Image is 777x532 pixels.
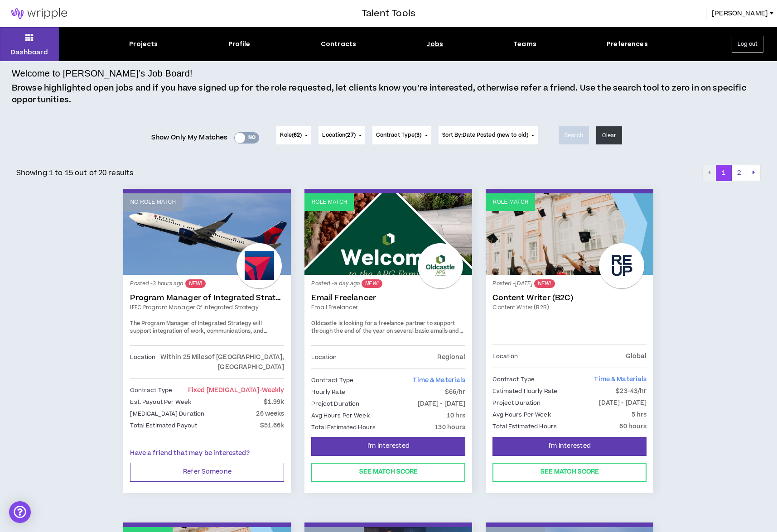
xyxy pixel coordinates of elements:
p: Role Match [311,198,347,206]
span: Time & Materials [594,375,647,384]
a: IFEC Program Manager of Integrated Strategy [130,303,284,312]
p: Posted - a day ago [311,279,465,288]
p: Posted - 3 hours ago [130,279,284,288]
span: Oldcastle is looking for a freelance partner to support through the end of the year on several ba... [311,320,463,343]
a: Program Manager of Integrated Strategy [130,293,284,302]
p: Location [311,352,337,362]
button: I'm Interested [492,437,647,456]
p: Total Estimated Hours [492,422,557,431]
p: Project Duration [492,398,541,408]
button: Log out [732,36,763,53]
h4: Welcome to [PERSON_NAME]’s Job Board! [12,67,193,80]
a: Content Writer (B2C) [492,293,647,302]
a: Email Freelancer [311,293,465,302]
p: 26 weeks [256,409,284,419]
p: Project Duration [311,399,359,409]
p: Showing 1 to 15 out of 20 results [16,168,134,178]
span: Sort By: Date Posted (new to old) [442,131,529,139]
button: Clear [596,126,623,144]
p: Posted - [DATE] [492,279,647,288]
p: Hourly Rate [311,387,345,397]
button: Location(27) [319,126,365,144]
span: The Program Manager of Integrated Strategy will support integration of work, communications, and ... [130,320,284,399]
span: - weekly [260,386,285,395]
p: Total Estimated Payout [130,421,197,431]
a: Email Freelancer [311,303,465,312]
span: 62 [294,131,300,139]
p: Dashboard [10,48,48,57]
sup: NEW! [534,279,555,288]
span: 3 [416,131,420,139]
h3: Talent Tools [362,7,415,20]
button: Contract Type(3) [372,126,431,144]
p: $23-43/hr [616,386,647,396]
p: $51.66k [260,421,285,431]
sup: NEW! [362,279,382,288]
p: Contract Type [311,375,353,385]
p: [MEDICAL_DATA] Duration [130,409,204,419]
div: Projects [129,39,158,49]
div: Open Intercom Messenger [9,501,31,523]
p: Role Match [492,198,528,206]
p: Estimated Hourly Rate [492,386,557,396]
p: Contract Type [492,374,535,384]
a: Content Writer (B2B) [492,303,647,312]
p: Est. Payout Per Week [130,397,191,407]
p: No Role Match [130,198,176,206]
p: 10 hrs [447,411,466,421]
span: [PERSON_NAME] [712,9,768,19]
p: 5 hrs [632,410,647,420]
sup: NEW! [185,279,206,288]
span: Contract Type ( ) [376,131,422,139]
span: I'm Interested [549,442,591,451]
button: 1 [716,165,732,181]
p: 130 hours [434,422,465,432]
p: [DATE] - [DATE] [599,398,647,408]
nav: pagination [702,165,761,181]
button: 2 [731,165,747,181]
p: Location [130,352,155,372]
p: Contract Type [130,385,172,395]
div: Contracts [321,39,356,49]
button: See Match Score [492,463,647,482]
button: See Match Score [311,463,465,482]
span: 27 [347,131,353,139]
button: I'm Interested [311,437,465,456]
button: Search [559,126,589,144]
div: Preferences [607,39,648,49]
p: Regional [437,352,465,362]
button: Role(62) [276,126,311,144]
div: Teams [513,39,536,49]
p: Within 25 Miles of [GEOGRAPHIC_DATA], [GEOGRAPHIC_DATA] [155,352,284,372]
div: Profile [228,39,251,49]
a: Role Match [304,193,472,275]
p: [DATE] - [DATE] [418,399,466,409]
a: Role Match [486,193,653,275]
button: Refer Someone [130,463,284,482]
span: Show Only My Matches [151,131,228,144]
p: 60 hours [619,422,647,431]
p: Global [626,351,647,361]
p: Total Estimated Hours [311,422,376,432]
a: No Role Match [123,193,291,275]
button: Sort By:Date Posted (new to old) [439,126,538,144]
p: Have a friend that may be interested? [130,449,284,458]
p: Browse highlighted open jobs and if you have signed up for the role requested, let clients know y... [12,82,766,105]
p: $1.99k [264,397,285,407]
p: Avg Hours Per Week [492,410,550,420]
p: Avg Hours Per Week [311,411,369,421]
p: $66/hr [445,387,466,397]
span: Location ( ) [322,131,355,139]
span: Time & Materials [413,376,465,385]
span: Role ( ) [280,131,302,139]
span: I'm Interested [367,442,410,451]
p: Location [492,351,518,361]
span: Fixed [MEDICAL_DATA] [188,386,285,395]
